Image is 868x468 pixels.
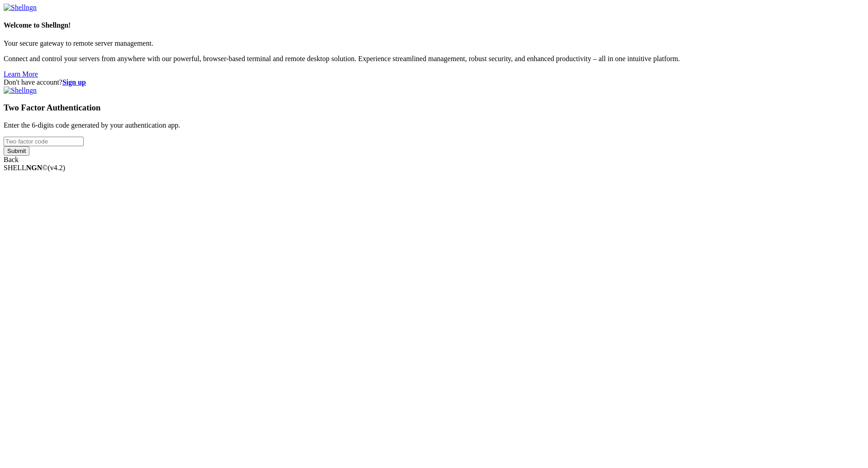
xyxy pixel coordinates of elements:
[4,78,864,86] div: Don't have account?
[4,103,864,113] h3: Two Factor Authentication
[26,164,42,172] b: NGN
[4,4,37,12] img: Shellngn
[4,55,864,63] p: Connect and control your servers from anywhere with our powerful, browser-based terminal and remo...
[4,137,84,146] input: Two factor code
[4,164,65,172] span: SHELL ©
[48,164,66,172] span: 4.2.0
[4,156,19,163] a: Back
[4,70,38,78] a: Learn More
[62,78,86,86] a: Sign up
[4,21,864,29] h4: Welcome to Shellngn!
[4,39,864,48] p: Your secure gateway to remote server management.
[4,121,864,129] p: Enter the 6-digits code generated by your authentication app.
[4,146,29,156] input: Submit
[4,86,37,95] img: Shellngn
